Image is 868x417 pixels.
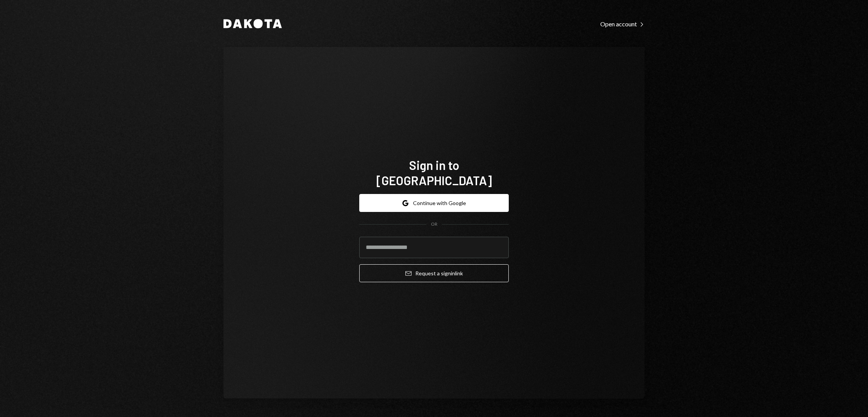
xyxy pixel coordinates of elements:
button: Continue with Google [359,194,509,212]
div: OR [431,221,437,228]
button: Request a signinlink [359,264,509,282]
div: Open account [600,20,645,28]
a: Open account [600,19,645,28]
h1: Sign in to [GEOGRAPHIC_DATA] [359,157,509,188]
